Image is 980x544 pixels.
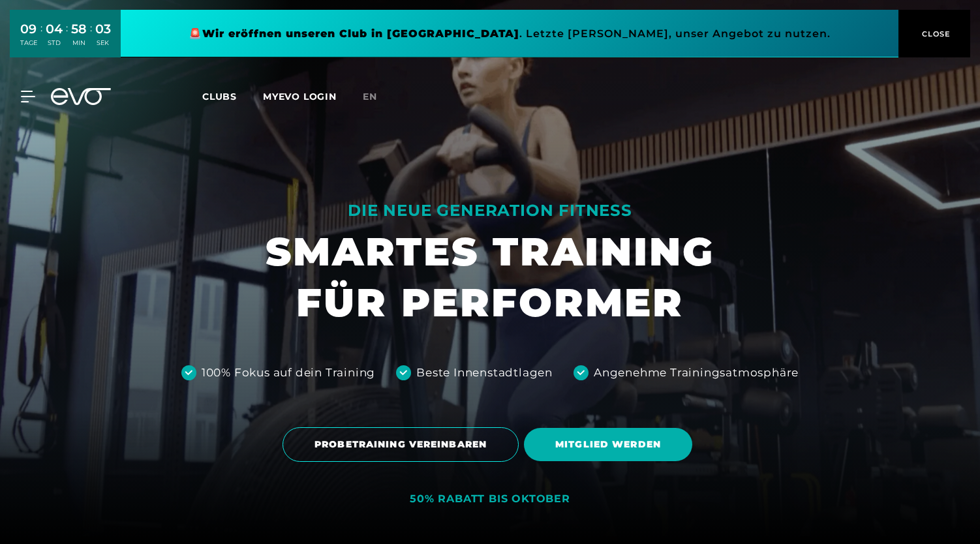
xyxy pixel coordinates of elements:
[46,38,63,48] div: STD
[20,38,37,48] div: TAGE
[266,200,714,221] div: DIE NEUE GENERATION FITNESS
[555,438,661,451] span: MITGLIED WERDEN
[202,365,375,382] div: 100% Fokus auf dein Training
[898,10,970,57] button: CLOSE
[919,28,951,40] span: CLOSE
[95,20,111,38] div: 03
[66,21,68,55] div: :
[71,20,87,38] div: 58
[524,418,697,471] a: MITGLIED WERDEN
[263,91,337,102] a: MYEVO LOGIN
[90,21,92,55] div: :
[410,492,570,506] div: 50% RABATT BIS OKTOBER
[363,89,393,104] a: en
[416,365,553,382] div: Beste Innenstadtlagen
[202,90,263,102] a: Clubs
[283,417,524,472] a: PROBETRAINING VEREINBAREN
[314,438,487,451] span: PROBETRAINING VEREINBAREN
[202,91,237,102] span: Clubs
[40,21,42,55] div: :
[363,91,377,102] span: en
[266,226,714,328] h1: SMARTES TRAINING FÜR PERFORMER
[20,20,37,38] div: 09
[594,365,799,382] div: Angenehme Trainingsatmosphäre
[95,38,111,48] div: SEK
[46,20,63,38] div: 04
[71,38,87,48] div: MIN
